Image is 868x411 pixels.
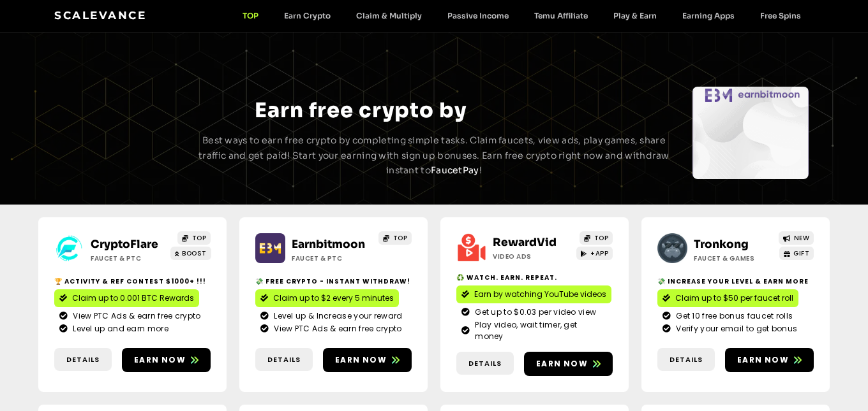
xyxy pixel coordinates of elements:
[70,310,200,322] span: View PTC Ads & earn free crypto
[72,292,194,304] span: Claim up to 0.001 BTC Rewards
[54,348,112,371] a: Details
[521,11,601,20] a: Temu Affiliate
[747,11,814,20] a: Free Spins
[456,285,611,303] a: Earn by watching YouTube videos
[456,273,613,282] h2: ♻️ Watch. Earn. Repeat.
[435,11,521,20] a: Passive Income
[673,323,797,335] span: Verify your email to get bonus
[271,310,402,322] span: Level up & Increase your reward
[59,87,176,179] div: Slides
[267,354,301,365] span: Details
[675,292,793,304] span: Claim up to $50 per faucet roll
[794,233,810,243] span: NEW
[472,319,608,342] span: Play video, wait timer, get money
[468,358,502,369] span: Details
[431,164,479,176] a: FaucetPay
[725,348,814,372] a: Earn now
[54,289,199,307] a: Claim up to 0.001 BTC Rewards
[54,277,211,286] h2: 🏆 Activity & ref contest $1000+ !!!
[594,233,609,243] span: TOP
[70,323,168,335] span: Level up and earn more
[255,97,467,123] span: Earn free crypto by
[670,354,703,365] span: Details
[292,238,365,251] a: Earnbitmoon
[793,249,809,258] span: GIFT
[576,247,613,260] a: +APP
[673,310,793,322] span: Get 10 free bonus faucet rolls
[456,352,514,375] a: Details
[601,11,670,20] a: Play & Earn
[343,11,435,20] a: Claim & Multiply
[779,247,814,260] a: GIFT
[779,231,814,245] a: NEW
[54,9,146,22] a: Scalevance
[493,252,572,261] h2: Video ads
[694,238,749,251] a: Tronkong
[335,354,387,366] span: Earn now
[177,231,211,245] a: TOP
[192,233,207,243] span: TOP
[657,289,798,307] a: Claim up to $50 per faucet roll
[590,249,608,258] span: +APP
[393,233,408,243] span: TOP
[230,11,271,20] a: TOP
[122,348,211,372] a: Earn now
[692,87,809,179] div: Slides
[273,292,394,304] span: Claim up to $2 every 5 minutes
[657,277,814,286] h2: 💸 Increase your level & earn more
[694,254,774,263] h2: Faucet & Games
[536,358,588,370] span: Earn now
[182,249,207,258] span: BOOST
[580,231,613,245] a: TOP
[255,277,412,286] h2: 💸 Free crypto - Instant withdraw!
[657,348,715,371] a: Details
[524,352,613,376] a: Earn now
[737,354,789,366] span: Earn now
[91,238,158,251] a: CryptoFlare
[271,323,401,335] span: View PTC Ads & earn free crypto
[230,11,814,20] nav: Menu
[170,247,211,260] a: BOOST
[472,306,596,318] span: Get up to $0.03 per video view
[292,254,371,263] h2: Faucet & PTC
[91,254,170,263] h2: Faucet & PTC
[670,11,747,20] a: Earning Apps
[255,348,313,371] a: Details
[323,348,412,372] a: Earn now
[271,11,343,20] a: Earn Crypto
[378,231,412,245] a: TOP
[493,236,557,249] a: RewardVid
[474,289,606,300] span: Earn by watching YouTube videos
[197,133,671,178] p: Best ways to earn free crypto by completing simple tasks. Claim faucets, view ads, play games, sh...
[255,289,399,307] a: Claim up to $2 every 5 minutes
[134,354,186,366] span: Earn now
[66,354,100,365] span: Details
